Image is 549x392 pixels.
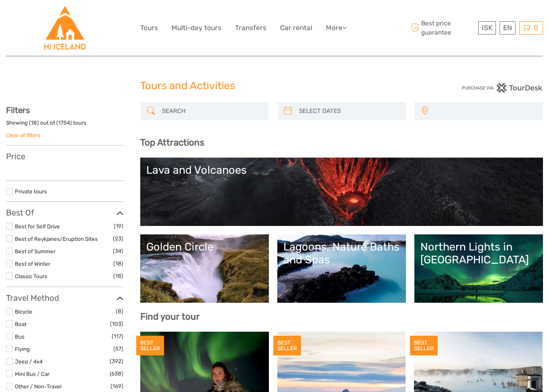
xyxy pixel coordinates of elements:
[15,321,27,327] a: Boat
[113,234,123,243] span: (23)
[280,22,312,34] a: Car rental
[6,208,123,218] h3: Best Of
[172,22,221,34] a: Multi-day tours
[146,164,537,220] a: Lava and Volcanoes
[15,358,43,365] a: Jeep / 4x4
[15,188,47,195] a: Private tours
[6,105,30,115] strong: Filters
[15,261,50,267] a: Best of Winter
[296,104,402,118] input: SELECT DATES
[6,132,41,138] a: Clear all filters
[283,240,400,267] div: Lagoons, Nature Baths and Spas
[6,293,123,303] h3: Travel Method
[15,236,98,242] a: Best of Reykjanes/Eruption Sites
[15,333,25,340] a: Bus
[114,222,123,231] span: (19)
[112,332,123,341] span: (117)
[110,369,123,378] span: (638)
[113,246,123,256] span: (34)
[235,22,266,34] a: Transfers
[116,307,123,316] span: (8)
[500,21,516,35] div: EN
[110,357,123,366] span: (392)
[159,104,265,118] input: SEARCH
[273,336,301,356] div: BEST SELLER
[6,119,123,131] div: Showing ( ) out of ( ) tours
[15,248,55,254] a: Best of Summer
[15,223,60,230] a: Best for Self Drive
[111,382,123,391] span: (169)
[140,311,200,322] b: Find your tour
[15,308,33,315] a: Bicycle
[482,24,492,32] span: ISK
[146,164,537,177] div: Lava and Volcanoes
[326,22,347,34] a: More
[15,383,61,390] a: Other / Non-Travel
[409,19,476,37] span: Best price guarantee
[420,240,537,267] div: Northern Lights in [GEOGRAPHIC_DATA]
[58,119,70,127] label: 1754
[140,80,409,92] h1: Tours and Activities
[146,240,263,253] div: Golden Circle
[113,344,123,353] span: (57)
[43,6,87,50] img: Hostelling International
[461,83,543,93] img: PurchaseViaTourDesk.png
[113,271,123,281] span: (18)
[410,336,438,356] div: BEST SELLER
[140,22,158,34] a: Tours
[31,119,37,127] label: 18
[110,319,123,328] span: (103)
[15,273,47,279] a: Classic Tours
[15,346,30,352] a: Flying
[136,336,164,356] div: BEST SELLER
[283,240,400,297] a: Lagoons, Nature Baths and Spas
[113,259,123,268] span: (18)
[6,152,123,161] h3: Price
[420,240,537,297] a: Northern Lights in [GEOGRAPHIC_DATA]
[146,240,263,297] a: Golden Circle
[533,24,539,32] span: 0
[140,137,204,148] b: Top Attractions
[15,371,49,377] a: Mini Bus / Car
